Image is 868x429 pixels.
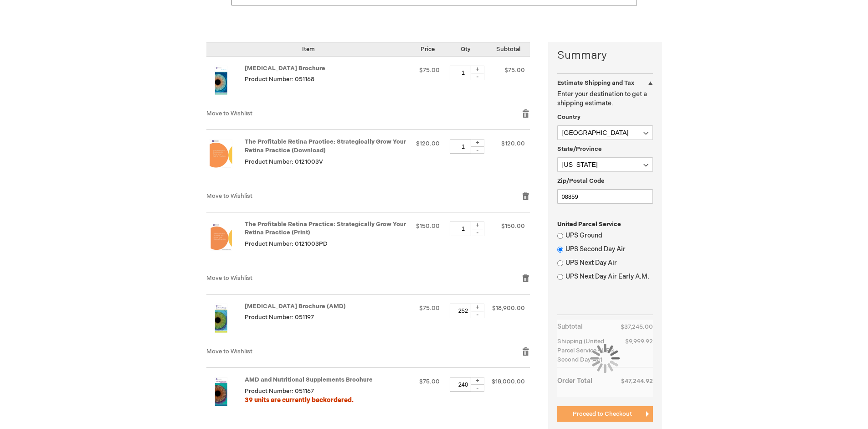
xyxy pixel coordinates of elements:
[471,222,484,229] div: +
[471,384,484,392] div: -
[450,139,477,154] input: Qty
[206,377,245,421] a: AMD and Nutritional Supplements Brochure
[557,114,580,121] span: Country
[557,48,653,63] strong: Summary
[245,240,328,248] span: Product Number: 0121003PD
[471,139,484,147] div: +
[450,222,477,236] input: Qty
[557,406,653,422] button: Proceed to Checkout
[471,229,484,236] div: -
[206,192,252,200] a: Move to Wishlist
[557,90,653,108] p: Enter your destination to get a shipping estimate.
[206,139,236,168] img: The Profitable Retina Practice: Strategically Grow Your Retina Practice (Download)
[206,377,236,406] img: AMD and Nutritional Supplements Brochure
[421,46,435,53] span: Price
[419,305,440,312] span: $75.00
[492,378,525,385] span: $18,000.00
[573,410,632,418] span: Proceed to Checkout
[206,110,252,117] a: Move to Wishlist
[416,222,440,230] span: $150.00
[245,396,407,405] div: 39 units are currently backordered.
[471,73,484,80] div: -
[471,66,484,73] div: +
[471,146,484,154] div: -
[450,377,477,392] input: Qty
[245,138,406,154] a: The Profitable Retina Practice: Strategically Grow Your Retina Practice (Download)
[206,66,245,100] a: Amblyopia Brochure
[565,231,653,240] label: UPS Ground
[461,46,471,53] span: Qty
[419,67,440,74] span: $75.00
[206,348,252,355] a: Move to Wishlist
[206,304,236,333] img: Age-Related Macular Degeneration Brochure (AMD)
[557,177,605,185] span: Zip/Postal Code
[245,158,323,165] span: Product Number: 0121003V
[245,388,314,395] span: Product Number: 051167
[471,304,484,311] div: +
[206,139,245,182] a: The Profitable Retina Practice: Strategically Grow Your Retina Practice (Download)
[565,245,653,254] label: UPS Second Day Air
[245,376,373,383] a: AMD and Nutritional Supplements Brochure
[565,272,653,281] label: UPS Next Day Air Early A.M.
[557,145,602,153] span: State/Province
[492,305,525,312] span: $18,900.00
[450,66,477,80] input: Qty
[206,222,245,264] a: The Profitable Retina Practice: Strategically Grow Your Retina Practice (Print)
[245,314,314,321] span: Product Number: 051197
[206,274,252,282] a: Move to Wishlist
[450,304,477,318] input: Qty
[504,67,525,74] span: $75.00
[206,66,236,95] img: Amblyopia Brochure
[245,303,346,310] a: [MEDICAL_DATA] Brochure (AMD)
[245,65,325,72] a: [MEDICAL_DATA] Brochure
[565,258,653,268] label: UPS Next Day Air
[471,377,484,385] div: +
[471,311,484,318] div: -
[245,221,406,237] a: The Profitable Retina Practice: Strategically Grow Your Retina Practice (Print)
[245,76,314,83] span: Product Number: 051168
[419,378,440,385] span: $75.00
[416,140,440,147] span: $120.00
[501,140,525,147] span: $120.00
[302,46,315,53] span: Item
[206,304,245,338] a: Age-Related Macular Degeneration Brochure (AMD)
[557,221,621,228] span: United Parcel Service
[496,46,520,53] span: Subtotal
[206,222,236,251] img: The Profitable Retina Practice: Strategically Grow Your Retina Practice (Print)
[591,344,620,373] img: Loading...
[557,79,634,87] strong: Estimate Shipping and Tax
[501,222,525,230] span: $150.00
